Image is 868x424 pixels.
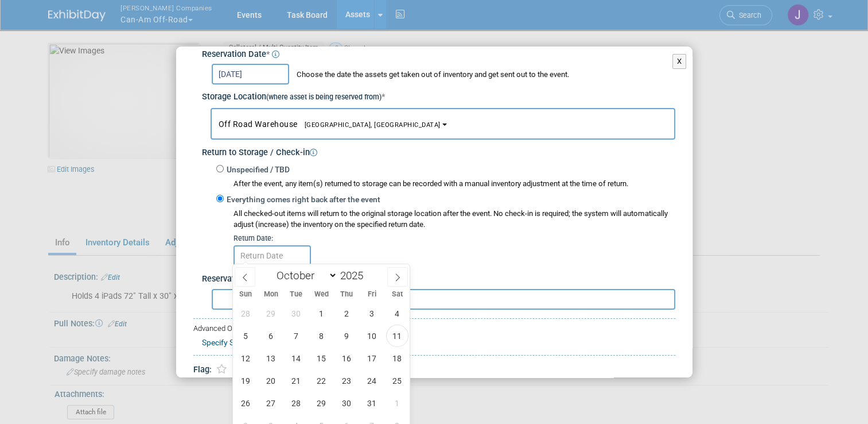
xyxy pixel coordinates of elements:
span: October 16, 2025 [336,347,358,369]
span: October 10, 2025 [361,325,383,347]
input: Return Date [233,245,311,266]
span: October 3, 2025 [361,302,383,325]
div: Return to Storage / Check-in [202,140,675,159]
span: September 28, 2025 [235,302,257,325]
span: October 31, 2025 [361,392,383,414]
span: October 30, 2025 [336,392,358,414]
span: October 27, 2025 [260,392,282,414]
span: October 14, 2025 [285,347,308,369]
span: October 12, 2025 [235,347,257,369]
button: X [672,54,687,69]
span: Sat [384,291,410,298]
span: September 29, 2025 [260,302,282,325]
select: Month [271,268,337,283]
a: Specify Shipping Logistics Category [202,338,328,347]
div: Storage Location [202,84,675,103]
span: October 24, 2025 [361,369,383,392]
span: October 21, 2025 [285,369,308,392]
span: October 1, 2025 [310,302,333,325]
span: October 28, 2025 [285,392,308,414]
div: After the event, any item(s) returned to storage can be recorded with a manual inventory adjustme... [216,176,675,190]
span: Wed [309,291,334,298]
span: November 1, 2025 [386,392,408,414]
span: Flag: [193,365,212,375]
span: October 7, 2025 [285,325,308,347]
div: All checked-out items will return to the original storage location after the event. No check-in i... [233,209,675,230]
div: Advanced Options [193,323,675,334]
input: Reservation Date [212,64,289,84]
span: Choose the date the assets get taken out of inventory and get sent out to the event. [291,70,569,79]
span: October 6, 2025 [260,325,282,347]
span: October 5, 2025 [235,325,257,347]
span: October 11, 2025 [386,325,408,347]
span: October 9, 2025 [336,325,358,347]
span: September 30, 2025 [285,302,308,325]
span: October 18, 2025 [386,347,408,369]
span: October 29, 2025 [310,392,333,414]
span: Tue [283,291,309,298]
span: October 13, 2025 [260,347,282,369]
span: Thu [334,291,359,298]
input: Year [337,269,372,282]
span: October 8, 2025 [310,325,333,347]
small: (where asset is being reserved from) [266,93,382,101]
span: [GEOGRAPHIC_DATA], [GEOGRAPHIC_DATA] [298,121,441,129]
label: Unspecified / TBD [224,164,290,176]
span: October 2, 2025 [336,302,358,325]
span: October 15, 2025 [310,347,333,369]
span: Reservation Notes [202,274,270,284]
span: October 19, 2025 [235,369,257,392]
label: Everything comes right back after the event [224,194,380,206]
span: October 17, 2025 [361,347,383,369]
div: Return Date: [233,233,675,244]
span: October 22, 2025 [310,369,333,392]
span: Off Road Warehouse [219,120,441,129]
span: October 23, 2025 [336,369,358,392]
span: October 20, 2025 [260,369,282,392]
span: Sun [233,291,258,298]
span: October 4, 2025 [386,302,408,325]
button: Off Road Warehouse[GEOGRAPHIC_DATA], [GEOGRAPHIC_DATA] [211,108,675,140]
span: Mon [258,291,283,298]
span: October 25, 2025 [386,369,408,392]
div: Reservation Date [202,42,675,61]
span: October 26, 2025 [235,392,257,414]
span: Fri [359,291,384,298]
